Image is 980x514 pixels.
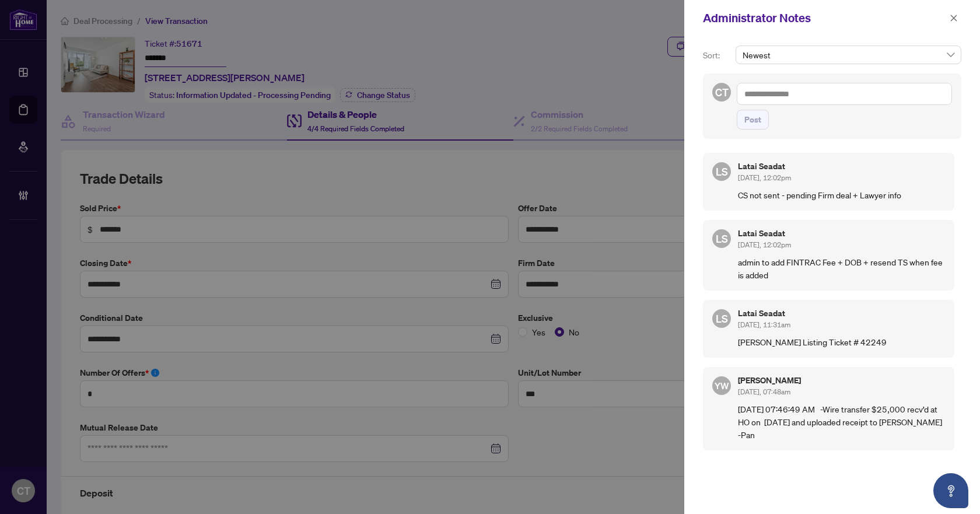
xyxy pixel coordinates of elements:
[738,188,945,201] p: CS not sent - pending Firm deal + Lawyer info
[716,310,728,327] span: LS
[738,387,790,396] span: [DATE], 07:48am
[743,46,954,64] span: Newest
[933,473,968,508] button: Open asap
[738,229,945,237] h5: Latai Seadat
[738,173,791,182] span: [DATE], 12:02pm
[738,256,945,281] p: admin to add FINTRAC Fee + DOB + resend TS when fee is added
[738,335,945,348] p: [PERSON_NAME] Listing Ticket # 42249
[715,379,729,393] span: YW
[738,240,791,249] span: [DATE], 12:02pm
[703,9,946,27] div: Administrator Notes
[737,110,769,130] button: Post
[703,49,731,62] p: Sort:
[738,309,945,317] h5: Latai Seadat
[738,403,945,441] p: [DATE] 07:46:49 AM -Wire transfer $25,000 recv’d at HO on [DATE] and uploaded receipt to [PERSON_...
[950,14,958,22] span: close
[716,163,728,180] span: LS
[716,230,728,247] span: LS
[738,320,790,329] span: [DATE], 11:31am
[715,84,729,100] span: CT
[738,376,945,384] h5: [PERSON_NAME]
[738,162,945,170] h5: Latai Seadat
